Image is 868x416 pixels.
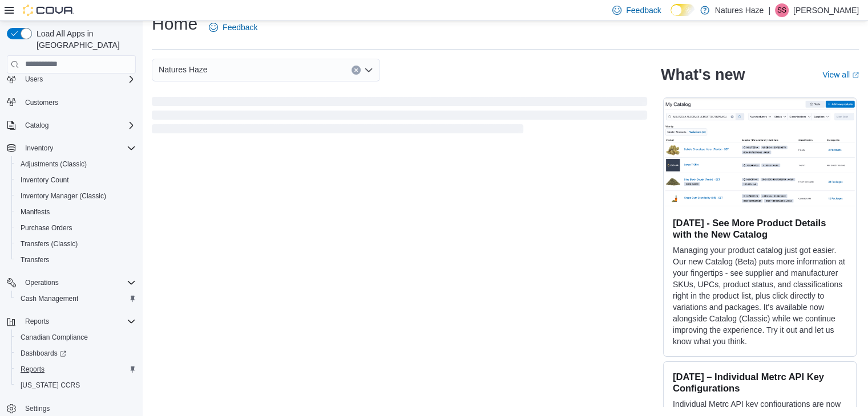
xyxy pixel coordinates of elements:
span: Reports [21,315,136,328]
span: Customers [21,95,136,109]
button: Reports [2,313,140,329]
span: Users [25,75,43,84]
a: Transfers [16,253,54,267]
span: Natures Haze [159,63,208,76]
button: Customers [2,94,140,111]
button: Adjustments (Classic) [11,156,140,172]
a: Transfers (Classic) [16,237,82,251]
a: Canadian Compliance [16,331,92,344]
button: Reports [21,315,54,328]
button: Clear input [352,66,361,75]
button: Canadian Compliance [11,329,140,345]
span: Load All Apps in [GEOGRAPHIC_DATA] [32,28,136,51]
button: Users [21,72,47,86]
span: Catalog [25,121,49,130]
span: Catalog [21,119,136,132]
a: Cash Management [16,292,83,305]
button: Reports [11,361,140,377]
span: Adjustments (Classic) [21,160,87,169]
span: Settings [25,404,50,413]
svg: External link [852,72,859,79]
div: Sina Sanjari [775,3,789,17]
button: Manifests [11,204,140,220]
span: Inventory Manager (Classic) [16,189,136,203]
a: [US_STATE] CCRS [16,378,84,392]
p: Managing your product catalog just got easier. Our new Catalog (Beta) puts more information at yo... [673,244,847,347]
img: Cova [23,5,74,16]
button: Operations [21,276,63,289]
span: Manifests [21,207,50,217]
h2: What's new [661,66,745,84]
p: | [768,3,770,17]
span: Customers [25,98,58,107]
button: Open list of options [364,66,373,75]
span: Reports [16,362,136,376]
span: Operations [25,278,59,287]
button: Inventory [21,141,58,155]
span: Transfers (Classic) [16,237,136,251]
span: Purchase Orders [21,223,72,233]
button: Purchase Orders [11,220,140,236]
span: Inventory [25,144,53,153]
span: Users [21,72,136,86]
span: Feedback [223,22,257,33]
button: Cash Management [11,291,140,307]
button: Inventory Manager (Classic) [11,188,140,204]
a: Feedback [204,16,262,39]
span: Reports [25,317,49,326]
p: [PERSON_NAME] [793,3,859,17]
button: Inventory [2,140,140,156]
a: Reports [16,362,49,376]
a: Adjustments (Classic) [16,157,91,171]
a: Manifests [16,205,54,219]
span: Inventory [21,141,136,155]
button: Users [2,71,140,87]
span: Transfers [16,253,136,267]
span: Dashboards [21,349,66,358]
h3: [DATE] – Individual Metrc API Key Configurations [673,371,847,394]
a: Settings [21,402,54,415]
span: Inventory Manager (Classic) [21,191,106,201]
span: Inventory Count [16,173,136,187]
button: Inventory Count [11,172,140,188]
span: Purchase Orders [16,221,136,235]
span: Reports [21,365,45,374]
span: SS [777,3,786,17]
span: [US_STATE] CCRS [21,381,80,390]
a: Customers [21,96,63,109]
button: Operations [2,275,140,291]
button: [US_STATE] CCRS [11,377,140,393]
button: Catalog [21,119,53,132]
span: Transfers (Classic) [21,239,78,248]
span: Dashboards [16,346,136,360]
span: Canadian Compliance [21,333,88,342]
a: Dashboards [16,346,71,360]
a: Dashboards [11,345,140,361]
button: Catalog [2,117,140,133]
span: Loading [152,99,647,136]
button: Transfers [11,252,140,268]
button: Transfers (Classic) [11,236,140,252]
span: Cash Management [21,294,78,303]
span: Operations [21,276,136,289]
p: Natures Haze [715,3,764,17]
input: Dark Mode [671,4,695,16]
h1: Home [152,13,197,35]
a: Inventory Count [16,173,74,187]
span: Washington CCRS [16,378,136,392]
span: Settings [21,401,136,415]
a: Purchase Orders [16,221,77,235]
span: Canadian Compliance [16,331,136,344]
a: View allExternal link [822,70,859,79]
span: Feedback [626,5,661,16]
span: Transfers [21,255,49,264]
a: Inventory Manager (Classic) [16,189,111,203]
span: Manifests [16,205,136,219]
span: Adjustments (Classic) [16,157,136,171]
span: Cash Management [16,292,136,305]
span: Inventory Count [21,176,69,185]
h3: [DATE] - See More Product Details with the New Catalog [673,217,847,240]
